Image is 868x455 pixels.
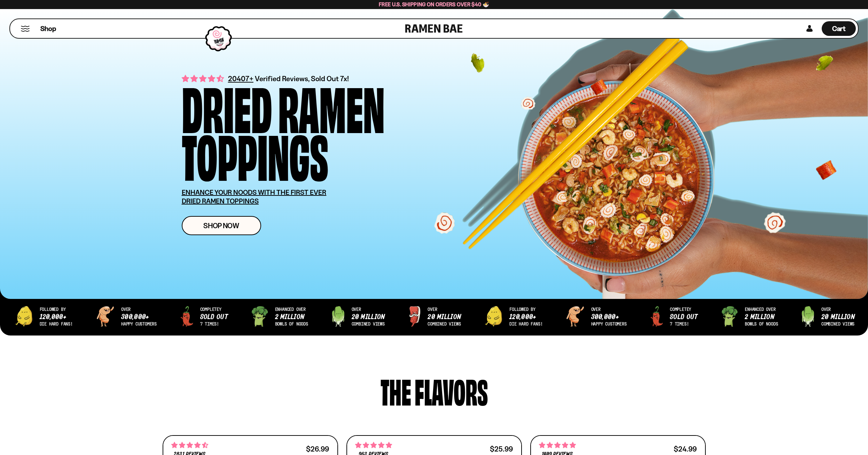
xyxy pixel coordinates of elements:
div: The [381,374,411,407]
u: ENHANCE YOUR NOODS WITH THE FIRST EVER DRIED RAMEN TOPPINGS [182,188,327,205]
div: flavors [415,374,488,407]
span: Shop Now [203,222,239,229]
span: Free U.S. Shipping on Orders over $40 🍜 [379,1,489,8]
div: $26.99 [306,446,329,452]
div: Dried [182,82,272,130]
div: Ramen [278,82,385,130]
span: Shop [40,24,56,33]
div: $25.99 [490,446,513,452]
span: 4.76 stars [539,441,576,450]
span: 4.75 stars [355,441,392,450]
a: Shop [40,21,56,36]
a: Shop Now [182,216,261,235]
div: $24.99 [674,446,697,452]
button: Mobile Menu Trigger [21,26,30,32]
div: Toppings [182,130,328,178]
span: 4.68 stars [171,441,208,450]
div: Cart [822,19,856,38]
span: Cart [832,24,846,33]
